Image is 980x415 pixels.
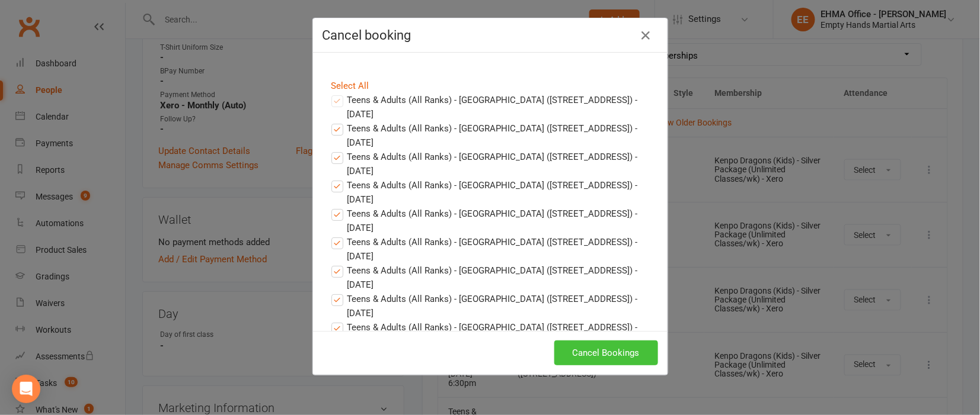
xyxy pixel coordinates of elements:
[323,28,658,43] h4: Cancel booking
[331,292,649,320] label: Teens & Adults (All Ranks) - [GEOGRAPHIC_DATA] ([STREET_ADDRESS]) - [DATE]
[637,26,656,45] button: Close
[331,178,649,207] label: Teens & Adults (All Ranks) - [GEOGRAPHIC_DATA] ([STREET_ADDRESS]) - [DATE]
[331,320,649,349] label: Teens & Adults (All Ranks) - [GEOGRAPHIC_DATA] ([STREET_ADDRESS]) - [DATE]
[12,375,40,403] div: Open Intercom Messenger
[331,81,369,91] a: Select All
[331,263,649,292] label: Teens & Adults (All Ranks) - [GEOGRAPHIC_DATA] ([STREET_ADDRESS]) - [DATE]
[554,340,658,365] button: Cancel Bookings
[331,121,649,150] label: Teens & Adults (All Ranks) - [GEOGRAPHIC_DATA] ([STREET_ADDRESS]) - [DATE]
[331,207,649,235] label: Teens & Adults (All Ranks) - [GEOGRAPHIC_DATA] ([STREET_ADDRESS]) - [DATE]
[331,93,649,121] label: Teens & Adults (All Ranks) - [GEOGRAPHIC_DATA] ([STREET_ADDRESS]) - [DATE]
[331,235,649,263] label: Teens & Adults (All Ranks) - [GEOGRAPHIC_DATA] ([STREET_ADDRESS]) - [DATE]
[331,150,649,178] label: Teens & Adults (All Ranks) - [GEOGRAPHIC_DATA] ([STREET_ADDRESS]) - [DATE]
